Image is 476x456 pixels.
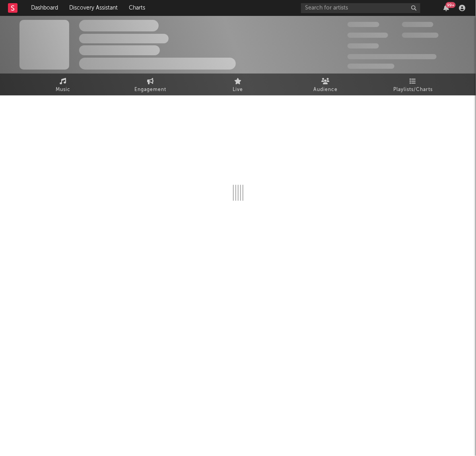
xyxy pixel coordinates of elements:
[107,74,194,95] a: Engagement
[135,85,167,95] span: Engagement
[19,74,107,95] a: Music
[56,85,70,95] span: Music
[348,64,394,69] span: Jump Score: 85.0
[443,5,449,11] button: 99+
[369,74,457,95] a: Playlists/Charts
[348,33,388,38] span: 50,000,000
[233,85,243,95] span: Live
[393,85,433,95] span: Playlists/Charts
[348,43,379,49] span: 100,000
[301,3,420,13] input: Search for artists
[402,22,433,27] span: 100,000
[282,74,369,95] a: Audience
[194,74,282,95] a: Live
[313,85,338,95] span: Audience
[348,22,379,27] span: 300,000
[348,54,437,59] span: 50,000,000 Monthly Listeners
[446,2,456,8] div: 99 +
[402,33,439,38] span: 1,000,000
